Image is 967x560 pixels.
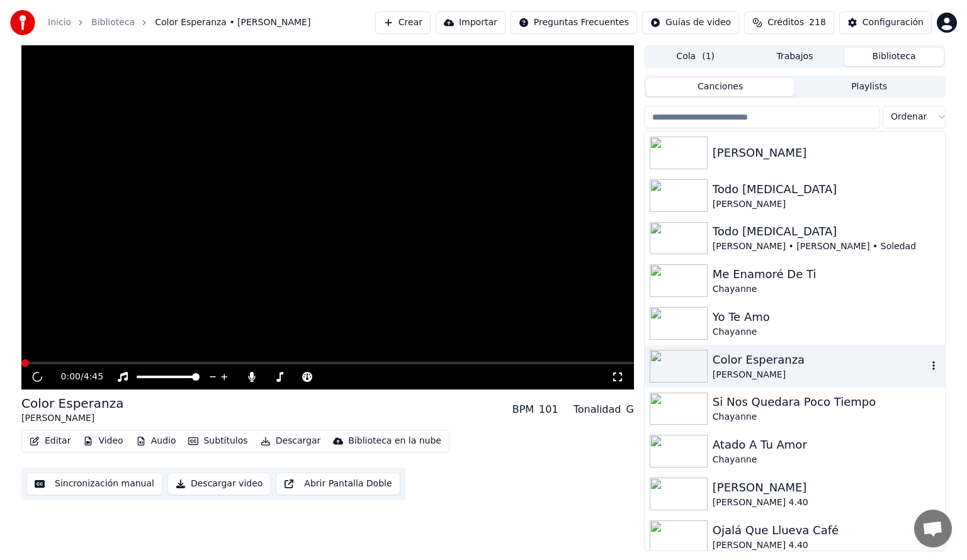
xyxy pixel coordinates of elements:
button: Audio [131,432,181,450]
div: Color Esperanza [713,351,927,369]
span: Ordenar [891,111,927,123]
span: 4:45 [84,371,103,383]
button: Video [78,432,128,450]
div: Configuración [862,16,924,29]
button: Cola [646,48,745,66]
button: Importar [436,11,506,34]
div: Ojalá Que Llueva Café [713,522,940,539]
button: Guías de video [642,11,739,34]
button: Subtítulos [183,432,252,450]
div: [PERSON_NAME] 4.40 [713,539,940,552]
div: [PERSON_NAME] [713,369,927,381]
button: Crear [375,11,431,34]
div: Color Esperanza [21,395,124,412]
div: [PERSON_NAME] [21,412,124,425]
div: Si Nos Quedara Poco Tiempo [713,393,940,411]
div: Chayanne [713,326,940,339]
div: BPM [512,402,534,417]
div: [PERSON_NAME] [713,479,940,496]
div: / [61,371,91,383]
span: Color Esperanza • [PERSON_NAME] [155,16,310,29]
img: youka [10,10,35,35]
nav: breadcrumb [48,16,310,29]
button: Descargar video [167,473,271,495]
button: Trabajos [745,48,845,66]
button: Créditos218 [744,11,834,34]
button: Playlists [795,78,944,96]
div: Chayanne [713,454,940,466]
div: 101 [539,402,558,417]
div: Yo Te Amo [713,308,940,326]
div: Todo [MEDICAL_DATA] [713,223,940,240]
span: ( 1 ) [702,50,715,63]
div: [PERSON_NAME] 4.40 [713,496,940,509]
div: Atado A Tu Amor [713,436,940,454]
a: Biblioteca [91,16,135,29]
button: Descargar [256,432,326,450]
a: Inicio [48,16,71,29]
button: Preguntas Frecuentes [511,11,637,34]
div: Chayanne [713,283,940,296]
button: Biblioteca [844,48,944,66]
div: Todo [MEDICAL_DATA] [713,181,940,198]
button: Configuración [839,11,932,34]
div: Chayanne [713,411,940,423]
button: Abrir Pantalla Doble [276,473,400,495]
button: Editar [25,432,76,450]
a: Chat abierto [914,510,952,547]
span: 218 [809,16,826,29]
div: Me Enamoré De Ti [713,266,940,283]
div: Biblioteca en la nube [348,435,441,447]
div: [PERSON_NAME] [713,144,940,162]
button: Canciones [646,78,795,96]
span: 0:00 [61,371,81,383]
span: Créditos [767,16,804,29]
div: Tonalidad [574,402,621,417]
div: G [626,402,633,417]
div: [PERSON_NAME] • [PERSON_NAME] • Soledad [713,240,940,253]
button: Sincronización manual [26,473,162,495]
div: [PERSON_NAME] [713,198,940,211]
